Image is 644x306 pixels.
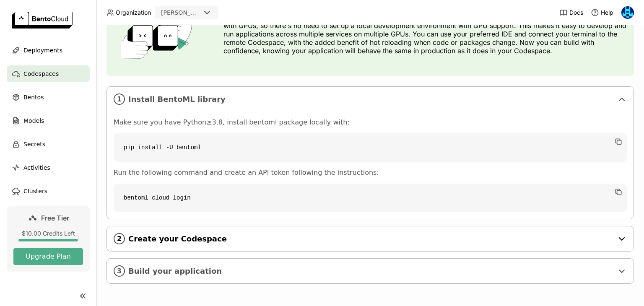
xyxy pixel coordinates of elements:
span: Help [601,9,613,16]
span: Models [23,116,44,126]
span: Codespaces [23,69,59,79]
code: pip install -U bentoml [114,133,627,162]
span: Install BentoML library [128,95,613,104]
a: Free Tier$10.00 Credits LeftUpgrade Plan [7,206,90,272]
i: 3 [114,265,125,277]
a: Clusters [7,183,90,200]
i: 1 [114,93,125,105]
div: 2Create your Codespace [107,226,634,251]
p: Run the following command and create an API token following the instructions: [114,169,627,177]
div: 3Build your application [107,259,634,283]
div: $10.00 Credits Left [13,230,83,237]
button: Upgrade Plan [13,248,83,265]
a: Docs [559,8,583,17]
input: Selected kamalesh-tech-ai. [201,9,202,17]
span: Bentos [23,92,44,102]
span: Organization [116,9,151,16]
span: Deployments [23,45,62,55]
a: Deployments [7,42,90,59]
span: Docs [569,9,583,16]
span: Free Tier [41,214,69,222]
p: Make sure you have Python≥3.8, install bentoml package locally with: [114,118,627,127]
a: Bentos [7,89,90,106]
a: Secrets [7,136,90,153]
div: Help [591,8,613,17]
span: Secrets [23,139,45,149]
span: Activities [23,163,50,173]
a: Activities [7,159,90,176]
a: Codespaces [7,65,90,82]
div: 1Install BentoML library [107,87,634,112]
a: Models [7,112,90,129]
img: logo [12,12,73,29]
code: bentoml cloud login [114,184,627,212]
span: Clusters [23,186,47,196]
div: [PERSON_NAME]-tech-ai [161,8,200,17]
i: 2 [114,233,125,244]
img: Kamalesh Tech [621,6,634,19]
span: Create your Codespace [128,234,613,244]
p: Codespace allows you to develop applications directly in the cloud, with access a variety of inst... [223,13,627,55]
span: Build your application [128,267,613,276]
